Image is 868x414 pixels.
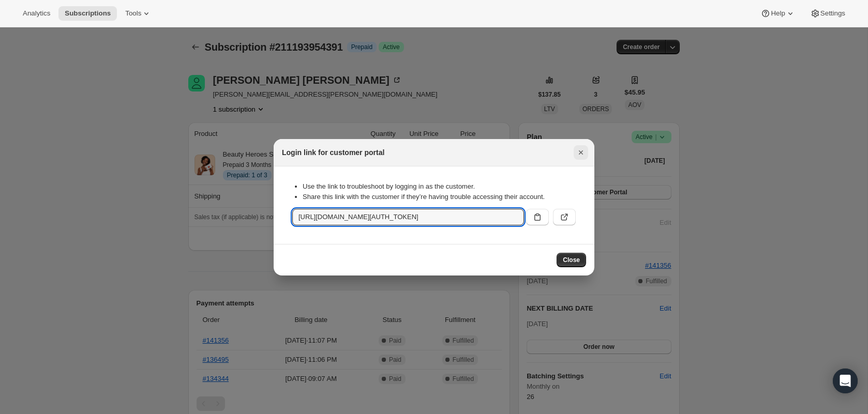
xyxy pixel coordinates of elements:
[282,147,384,158] h2: Login link for customer portal
[65,9,111,18] span: Subscriptions
[58,6,117,21] button: Subscriptions
[557,253,586,267] button: Close
[754,6,801,21] button: Help
[771,9,785,18] span: Help
[119,6,158,21] button: Tools
[833,369,858,393] div: Open Intercom Messenger
[563,256,580,264] span: Close
[804,6,851,21] button: Settings
[303,181,576,192] li: Use the link to troubleshoot by logging in as the customer.
[17,6,56,21] button: Analytics
[574,145,588,160] button: Close
[125,9,141,18] span: Tools
[303,192,576,202] li: Share this link with the customer if they’re having trouble accessing their account.
[23,9,50,18] span: Analytics
[820,9,845,18] span: Settings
